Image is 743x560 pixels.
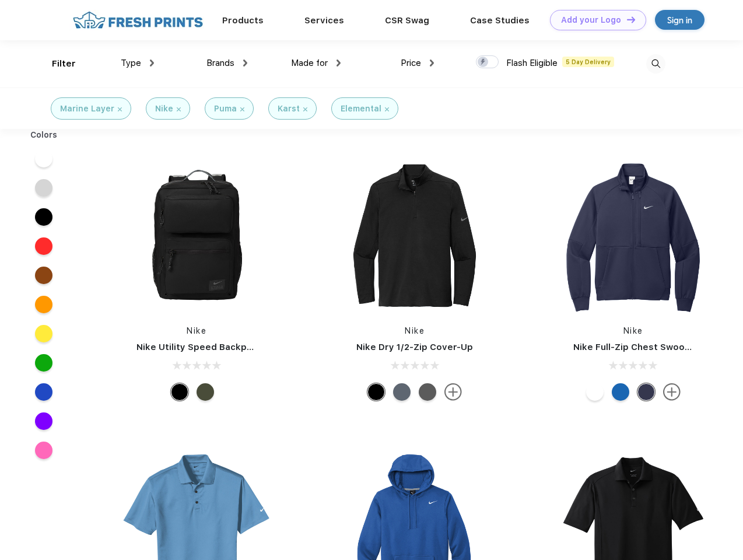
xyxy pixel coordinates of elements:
img: func=resize&h=266 [556,158,711,313]
div: Colors [22,129,66,141]
img: func=resize&h=266 [119,158,274,313]
div: Black [171,383,188,401]
img: DT [627,16,635,23]
div: Sign in [667,13,692,27]
div: Midnight Navy [637,383,655,401]
div: Elemental [341,103,381,115]
a: Sign in [655,10,705,30]
img: filter_cancel.svg [385,107,389,111]
span: Type [121,58,141,68]
a: Nike [623,326,643,335]
a: Nike Utility Speed Backpack [136,342,262,352]
img: fo%20logo%202.webp [69,10,206,30]
div: Marine Layer [60,103,114,115]
img: filter_cancel.svg [303,107,307,111]
img: func=resize&h=266 [337,158,492,313]
div: Royal [612,383,629,401]
img: desktop_search.svg [646,54,665,73]
span: Brands [206,58,234,68]
img: dropdown.png [337,60,341,66]
img: filter_cancel.svg [240,107,244,111]
img: more.svg [663,383,681,401]
a: CSR Swag [385,15,429,26]
img: more.svg [444,383,462,401]
span: Made for [291,58,328,68]
div: Puma [214,103,237,115]
div: White [586,383,604,401]
span: 5 Day Delivery [562,57,614,67]
div: Karst [278,103,300,115]
img: dropdown.png [243,60,247,66]
div: Add your Logo [561,15,621,25]
img: dropdown.png [430,60,434,66]
div: Black [367,383,385,401]
img: dropdown.png [150,60,154,66]
div: Filter [52,57,76,71]
span: Flash Eligible [506,58,558,68]
img: filter_cancel.svg [118,107,122,111]
div: Cargo Khaki [197,383,214,401]
div: Navy Heather [393,383,411,401]
a: Services [304,15,344,26]
a: Nike [187,326,206,335]
a: Products [222,15,264,26]
span: Price [401,58,421,68]
div: Black Heather [419,383,436,401]
a: Nike Dry 1/2-Zip Cover-Up [356,342,473,352]
img: filter_cancel.svg [177,107,181,111]
a: Nike [405,326,425,335]
div: Nike [155,103,173,115]
a: Nike Full-Zip Chest Swoosh Jacket [573,342,728,352]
